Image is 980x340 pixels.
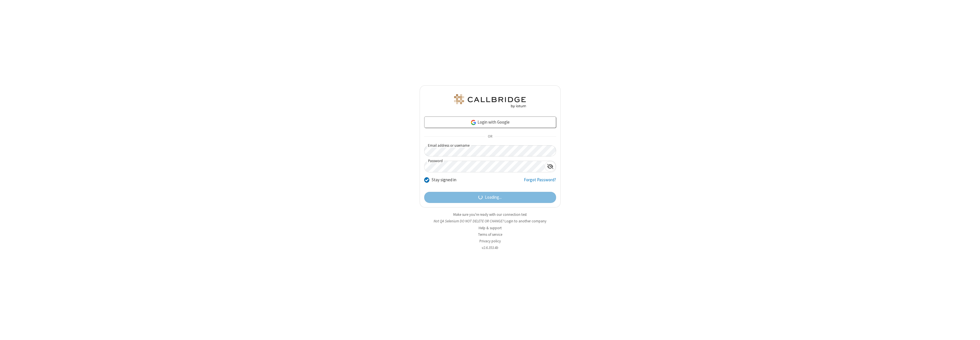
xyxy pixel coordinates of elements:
[545,161,556,172] div: Show password
[505,218,546,224] button: Login to another company
[424,145,556,156] input: Email address or username
[479,226,502,230] a: Help & support
[453,94,527,108] img: QA Selenium DO NOT DELETE OR CHANGE
[966,325,976,336] iframe: Chat
[524,177,556,188] a: Forgot Password?
[424,192,556,203] button: Loading...
[424,161,545,172] input: Password
[420,218,561,224] li: Not QA Selenium DO NOT DELETE OR CHANGE?
[479,239,501,244] a: Privacy policy
[420,245,561,250] li: v2.6.353.4b
[478,232,502,237] a: Terms of service
[485,133,495,141] span: OR
[470,119,477,126] img: google-icon.png
[424,116,556,128] a: Login with Google
[485,194,502,201] span: Loading...
[432,177,456,183] label: Stay signed in
[453,212,527,217] a: Make sure you're ready with our connection test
